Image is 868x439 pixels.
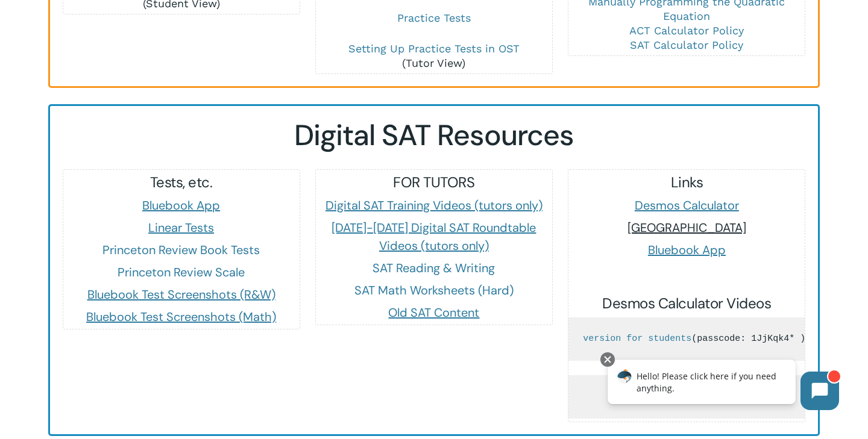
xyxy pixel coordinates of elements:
a: Princeton Review Scale [118,264,245,280]
h5: Links [568,173,805,192]
h2: Digital SAT Resources [62,118,806,153]
a: Bluebook Test Screenshots (R&W) [87,287,275,302]
h5: Desmos Calculator Videos [568,294,805,313]
a: Bluebook Test Screenshots (Math) [86,309,276,325]
pre: (passcode: 1JjKqk4* ) [568,317,805,361]
iframe: Chatbot [595,350,851,422]
a: [DATE]-[DATE] Digital SAT Roundtable Videos (tutors only) [332,220,536,254]
p: (Tutor View) [316,42,552,70]
a: Digital SAT Training Videos (tutors only) [325,198,542,213]
a: Setting Up Practice Tests in OST [348,42,520,55]
a: SAT Math Worksheets (Hard) [354,282,514,298]
a: SAT Calculator Policy [630,39,743,51]
a: Princeton Review Book Tests [102,242,260,258]
h5: Tests, etc. [63,173,300,192]
a: version for students [583,334,691,344]
a: Bluebook App [142,198,220,213]
a: Old SAT Content [388,305,479,320]
a: Linear Tests [148,220,214,235]
h5: FOR TUTORS [316,173,552,192]
a: Bluebook App [648,242,726,258]
a: SAT Reading & Writing [373,260,495,276]
a: [GEOGRAPHIC_DATA] [627,220,746,235]
a: Desmos Calculator [635,198,739,213]
a: ACT Calculator Policy [629,24,744,37]
a: Practice Tests [397,11,471,24]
